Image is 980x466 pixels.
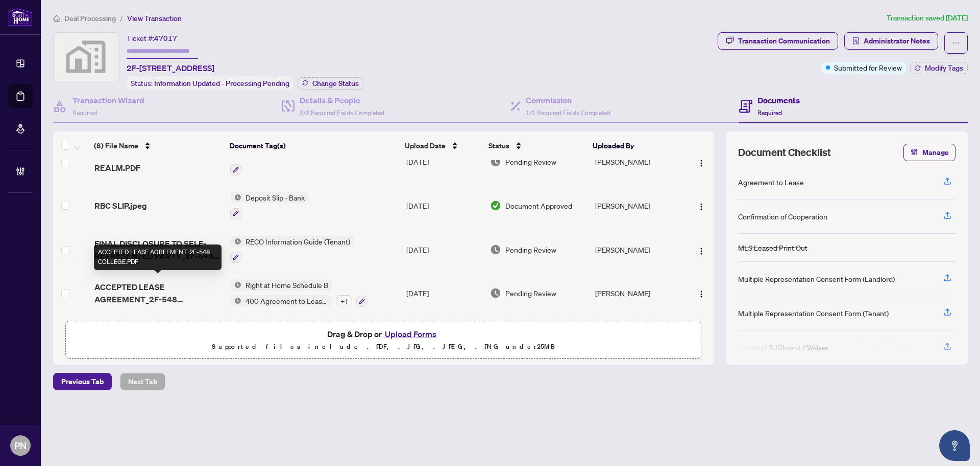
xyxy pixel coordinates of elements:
[8,8,33,27] img: logo
[230,192,309,219] button: Status IconDeposit Slip - Bank
[94,199,147,212] span: RBC SLIP.jpeg
[738,211,827,222] div: Confirmation of Cooperation
[490,200,501,211] img: Document Status
[693,197,709,214] button: Logo
[526,94,610,106] h4: Commission
[757,94,800,106] h4: Documents
[490,156,501,167] img: Document Status
[90,131,225,160] th: (8) File Name
[53,373,112,390] button: Previous Tab
[910,62,968,74] button: Modify Tags
[738,145,831,160] span: Document Checklist
[526,109,610,117] span: 1/1 Required Fields Completed
[230,148,319,176] button: Status IconMLS Leased Print Out
[230,236,241,247] img: Status Icon
[738,176,804,188] div: Agreement to Lease
[94,237,222,262] span: FINAL DISCLOSURE TO SELF-REPRESENTED PARTY_2F-548 COLLEGE.PDF
[591,228,684,272] td: [PERSON_NAME]
[697,159,705,167] img: Logo
[127,14,182,23] span: View Transaction
[922,144,949,161] span: Manage
[14,438,27,453] span: PN
[241,192,309,203] span: Deposit Slip - Bank
[300,94,384,106] h4: Details & People
[61,373,104,390] span: Previous Tab
[488,140,509,151] span: Status
[94,281,222,305] span: ACCEPTED LEASE AGREEMENT_2F-548 COLLEGE.PDF
[402,228,486,272] td: [DATE]
[94,149,222,174] span: [STREET_ADDRESS] 2F _ REALM.PDF
[53,15,60,22] span: home
[72,341,695,353] p: Supported files include .PDF, .JPG, .JPEG, .PNG under 25 MB
[401,131,484,160] th: Upload Date
[589,131,681,160] th: Uploaded By
[490,244,501,255] img: Document Status
[490,287,501,299] img: Document Status
[484,131,589,160] th: Status
[693,285,709,301] button: Logo
[127,76,293,90] div: Status:
[127,62,214,74] span: 2F-[STREET_ADDRESS]
[402,271,486,315] td: [DATE]
[738,307,889,319] div: Multiple Representation Consent Form (Tenant)
[312,80,359,87] span: Change Status
[852,37,860,45] span: solution
[382,327,439,341] button: Upload Forms
[738,273,895,284] div: Multiple Representation Consent Form (Landlord)
[697,247,705,255] img: Logo
[241,236,354,247] span: RECO Information Guide (Tenant)
[300,109,384,117] span: 2/2 Required Fields Completed
[230,236,354,263] button: Status IconRECO Information Guide (Tenant)
[226,131,401,160] th: Document Tag(s)
[336,295,352,306] div: + 1
[154,79,289,88] span: Information Updated - Processing Pending
[697,203,705,211] img: Logo
[230,279,367,307] button: Status IconRight at Home Schedule BStatus Icon400 Agreement to Lease - Residential+1
[903,144,955,161] button: Manage
[591,184,684,228] td: [PERSON_NAME]
[952,39,960,47] span: ellipsis
[505,287,556,299] span: Pending Review
[94,140,138,151] span: (8) File Name
[230,295,241,306] img: Status Icon
[591,140,684,184] td: [PERSON_NAME]
[738,33,830,49] div: Transaction Communication
[844,32,938,50] button: Administrator Notes
[939,430,970,461] button: Open asap
[54,33,118,81] img: svg%3e
[405,140,446,151] span: Upload Date
[757,109,782,117] span: Required
[402,184,486,228] td: [DATE]
[127,32,177,44] div: Ticket #:
[738,242,807,253] div: MLS Leased Print Out
[298,77,363,90] button: Change Status
[834,62,902,73] span: Submitted for Review
[887,12,968,24] article: Transaction saved [DATE]
[241,279,332,291] span: Right at Home Schedule B
[402,140,486,184] td: [DATE]
[94,245,222,270] div: ACCEPTED LEASE AGREEMENT_2F-548 COLLEGE.PDF
[72,109,97,117] span: Required
[120,12,123,24] li: /
[693,241,709,258] button: Logo
[230,192,241,203] img: Status Icon
[697,291,705,299] img: Logo
[327,327,439,341] span: Drag & Drop or
[64,14,116,23] span: Deal Processing
[66,321,701,359] span: Drag & Drop orUpload FormsSupported files include .PDF, .JPG, .JPEG, .PNG under25MB
[120,373,165,390] button: Next Tab
[72,94,144,106] h4: Transaction Wizard
[718,32,838,50] button: Transaction Communication
[864,33,930,49] span: Administrator Notes
[230,279,241,291] img: Status Icon
[925,64,963,72] span: Modify Tags
[505,200,572,211] span: Document Approved
[505,156,556,167] span: Pending Review
[154,34,177,43] span: 47017
[505,244,556,255] span: Pending Review
[693,153,709,170] button: Logo
[241,295,332,306] span: 400 Agreement to Lease - Residential
[591,271,684,315] td: [PERSON_NAME]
